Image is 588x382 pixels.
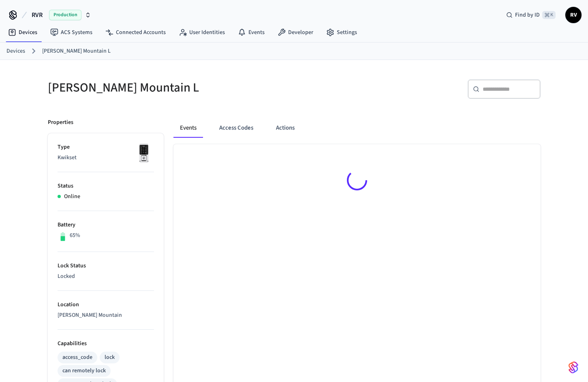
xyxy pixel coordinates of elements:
[173,118,203,138] button: Events
[64,192,80,201] p: Online
[173,118,541,138] div: ant example
[231,25,271,40] a: Events
[70,231,80,240] p: 65%
[42,47,111,55] a: [PERSON_NAME] Mountain L
[58,262,154,270] p: Lock Status
[172,25,231,40] a: User Identities
[48,118,73,127] p: Properties
[6,47,25,55] a: Devices
[58,221,154,229] p: Battery
[49,10,81,20] span: Production
[213,118,260,138] button: Access Codes
[515,11,540,19] span: Find by ID
[2,25,44,40] a: Devices
[58,154,154,162] p: Kwikset
[271,25,320,40] a: Developer
[58,182,154,190] p: Status
[99,25,172,40] a: Connected Accounts
[134,143,154,163] img: Kwikset Halo Touchscreen Wifi Enabled Smart Lock, Polished Chrome, Front
[44,25,99,40] a: ACS Systems
[500,8,562,22] div: Find by ID⌘ K
[269,118,301,138] button: Actions
[542,11,556,19] span: ⌘ K
[62,353,92,362] div: access_code
[62,367,106,375] div: can remotely lock
[58,143,154,152] p: Type
[58,301,154,309] p: Location
[565,7,582,23] button: RV
[320,25,363,40] a: Settings
[58,311,154,320] p: [PERSON_NAME] Mountain
[566,8,581,22] span: RV
[569,361,578,374] img: SeamLogoGradient.69752ec5.svg
[105,353,115,362] div: lock
[48,79,289,96] h5: [PERSON_NAME] Mountain L
[32,10,43,20] span: RVR
[58,272,154,281] p: Locked
[58,339,154,348] p: Capabilities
